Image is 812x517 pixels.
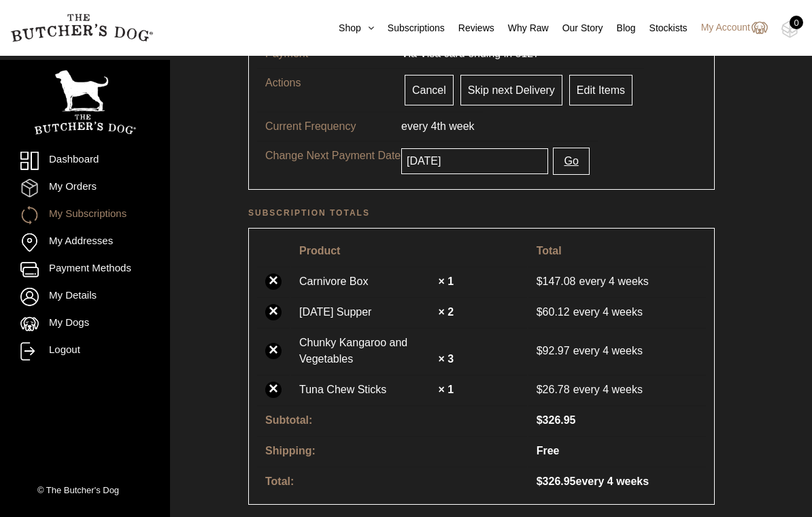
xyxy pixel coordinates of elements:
div: 0 [790,16,803,29]
td: Free [528,436,707,465]
td: every 4 weeks [528,297,707,327]
a: Payment Methods [20,261,150,279]
span: $ [537,414,543,426]
span: 326.95 [537,476,576,487]
span: $ [537,384,543,395]
span: week [449,120,474,132]
a: Edit Items [569,75,632,105]
img: TBD_Cart-Empty.png [781,20,798,38]
th: Total: [257,467,527,496]
p: Current Frequency [265,118,401,135]
td: every 4 weeks [528,375,707,404]
span: $ [537,276,543,287]
a: × [265,382,282,398]
a: × [265,273,282,290]
td: Actions [257,68,393,112]
a: Our Story [549,21,603,35]
a: My Orders [20,179,150,197]
span: 26.78 [537,382,573,398]
th: Subtotal: [257,405,527,435]
a: Why Raw [494,21,549,35]
a: × [265,343,282,359]
a: Subscriptions [374,21,445,35]
span: $ [537,306,543,318]
img: TBD_Portrait_Logo_White.png [34,70,136,135]
a: My Details [20,288,150,306]
td: every 4 weeks [528,267,707,296]
span: 147.08 [537,276,579,287]
strong: × 2 [438,306,454,318]
a: Blog [603,21,636,35]
td: every 4 weeks [528,467,707,496]
a: Chunky Kangaroo and Vegetables [299,335,435,367]
a: My Dogs [20,315,150,333]
a: Reviews [445,21,494,35]
a: My Account [688,20,768,36]
h2: Subscription totals [248,206,715,220]
strong: × 1 [438,276,454,287]
a: Shop [325,21,374,35]
a: [DATE] Supper [299,304,435,320]
a: Stockists [636,21,688,35]
span: $ [537,476,543,487]
a: My Subscriptions [20,206,150,224]
p: Change Next Payment Date [265,148,401,164]
th: Shipping: [257,436,527,465]
span: $ [537,345,543,356]
a: My Addresses [20,233,150,252]
button: Go [553,148,589,175]
a: Carnivore Box [299,273,435,290]
span: 326.95 [537,414,576,426]
strong: × 1 [438,384,454,395]
span: 92.97 [537,345,573,356]
strong: × 3 [438,353,454,365]
span: every 4th [401,120,446,132]
a: × [265,304,282,320]
th: Total [528,237,707,265]
a: Logout [20,342,150,361]
th: Product [291,237,527,265]
span: 60.12 [537,306,573,318]
a: Tuna Chew Sticks [299,382,435,398]
a: Skip next Delivery [460,75,562,105]
a: Cancel [405,75,454,105]
a: Dashboard [20,152,150,170]
td: every 4 weeks [528,328,707,373]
